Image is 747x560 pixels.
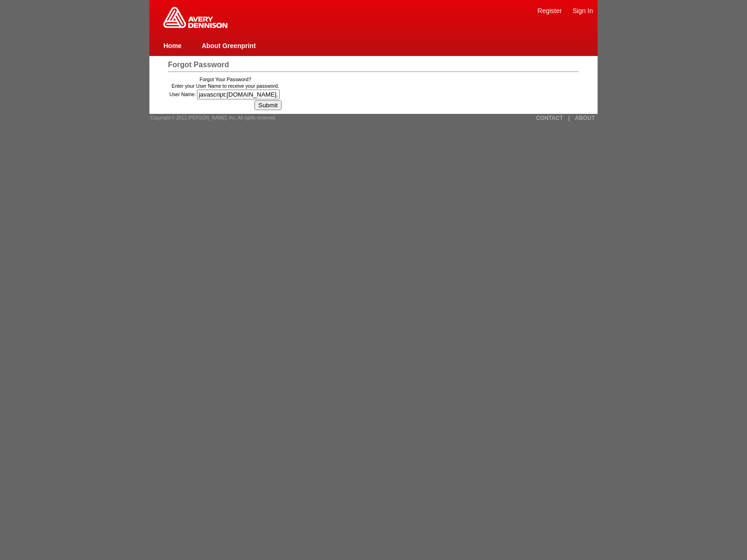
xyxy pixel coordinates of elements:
span: Copyright © 2012 [PERSON_NAME], Inc. All rights reserved. [150,115,276,120]
a: Sign In [572,7,593,14]
td: Forgot Your Password? [169,77,282,82]
a: About Greenprint [202,42,256,49]
a: Greenprint [163,23,227,29]
img: Home [163,7,227,28]
a: | [568,115,570,121]
a: Register [537,7,562,14]
input: Submit [254,100,281,110]
a: ABOUT [575,115,595,121]
td: Enter your User Name to receive your password. [169,83,282,89]
a: Home [163,42,182,49]
span: Forgot Password [168,61,229,69]
a: CONTACT [536,115,563,121]
label: User Name: [169,91,196,97]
